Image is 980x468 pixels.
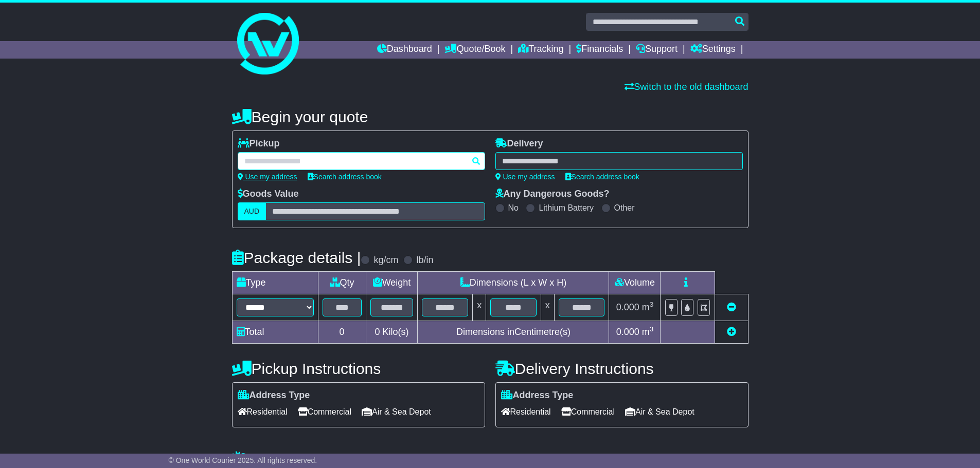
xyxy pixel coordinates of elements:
[501,390,574,401] label: Address Type
[508,203,519,213] label: No
[375,327,380,337] span: 0
[232,321,318,344] td: Total
[362,404,431,420] span: Air & Sea Depot
[642,302,654,312] span: m
[495,189,610,200] label: Any Dangerous Goods?
[232,249,361,266] h4: Package details |
[518,41,563,59] a: Tracking
[169,456,317,464] span: © One World Courier 2025. All rights reserved.
[614,203,635,213] label: Other
[636,41,678,59] a: Support
[650,301,654,308] sup: 3
[616,302,639,312] span: 0.000
[727,302,736,312] a: Remove this item
[377,41,432,59] a: Dashboard
[232,451,749,467] h4: Warranty & Insurance
[576,41,623,59] a: Financials
[418,321,609,344] td: Dimensions in Centimetre(s)
[495,360,749,377] h4: Delivery Instructions
[690,41,736,59] a: Settings
[650,325,654,333] sup: 3
[727,327,736,337] a: Add new item
[495,173,555,181] a: Use my address
[238,202,266,220] label: AUD
[495,138,543,149] label: Delivery
[561,404,615,420] span: Commercial
[238,152,485,170] typeahead: Please provide city
[308,173,382,181] a: Search address book
[416,255,433,266] label: lb/in
[373,255,398,266] label: kg/cm
[642,327,654,337] span: m
[238,173,297,181] a: Use my address
[238,138,280,149] label: Pickup
[232,272,318,294] td: Type
[539,203,594,213] label: Lithium Battery
[473,294,486,321] td: x
[238,404,288,420] span: Residential
[501,404,551,420] span: Residential
[238,390,310,401] label: Address Type
[625,404,694,420] span: Air & Sea Depot
[298,404,351,420] span: Commercial
[318,272,366,294] td: Qty
[366,272,418,294] td: Weight
[366,321,418,344] td: Kilo(s)
[238,189,299,200] label: Goods Value
[541,294,554,321] td: x
[232,360,485,377] h4: Pickup Instructions
[616,327,639,337] span: 0.000
[444,41,505,59] a: Quote/Book
[565,173,639,181] a: Search address book
[318,321,366,344] td: 0
[232,108,749,125] h4: Begin your quote
[609,272,661,294] td: Volume
[625,82,748,92] a: Switch to the old dashboard
[418,272,609,294] td: Dimensions (L x W x H)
